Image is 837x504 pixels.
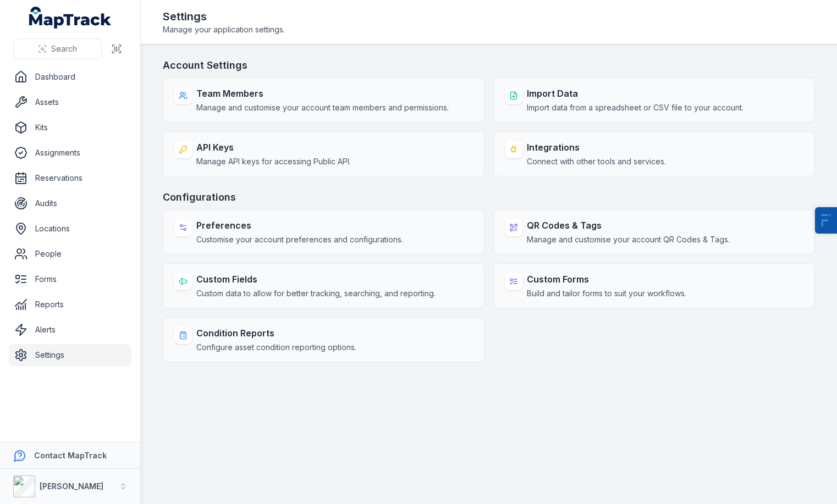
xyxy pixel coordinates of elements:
[196,156,351,167] span: Manage API keys for accessing Public API.
[9,117,131,139] a: Kits
[527,273,686,286] strong: Custom Forms
[493,263,815,308] a: Custom FormsBuild and tailor forms to suit your workflows.
[196,326,356,340] strong: Condition Reports
[196,342,356,353] span: Configure asset condition reporting options.
[493,131,815,176] a: IntegrationsConnect with other tools and services.
[9,218,131,240] a: Locations
[527,234,730,245] span: Manage and customise your account QR Codes & Tags.
[527,102,744,113] span: Import data from a spreadsheet or CSV file to your account.
[9,192,131,214] a: Audits
[40,481,103,491] strong: [PERSON_NAME]
[196,102,449,113] span: Manage and customise your account team members and permissions.
[196,273,436,286] strong: Custom Fields
[9,319,131,341] a: Alerts
[29,7,112,29] a: MapTrack
[34,451,107,460] strong: Contact MapTrack
[527,288,686,299] span: Build and tailor forms to suit your workflows.
[527,141,666,154] strong: Integrations
[9,243,131,265] a: People
[527,87,744,100] strong: Import Data
[9,293,131,315] a: Reports
[196,219,403,232] strong: Preferences
[163,190,815,205] h3: Configurations
[163,263,484,308] a: Custom FieldsCustom data to allow for better tracking, searching, and reporting.
[493,77,815,123] a: Import DataImport data from a spreadsheet or CSV file to your account.
[9,142,131,164] a: Assignments
[51,43,77,54] span: Search
[163,9,285,24] h2: Settings
[9,91,131,113] a: Assets
[196,87,449,100] strong: Team Members
[9,167,131,189] a: Reservations
[196,141,351,154] strong: API Keys
[196,234,403,245] span: Customise your account preferences and configurations.
[527,219,730,232] strong: QR Codes & Tags
[13,38,102,59] button: Search
[163,58,815,73] h3: Account Settings
[163,209,484,254] a: PreferencesCustomise your account preferences and configurations.
[493,209,815,254] a: QR Codes & TagsManage and customise your account QR Codes & Tags.
[163,317,484,362] a: Condition ReportsConfigure asset condition reporting options.
[9,268,131,290] a: Forms
[9,344,131,366] a: Settings
[527,156,666,167] span: Connect with other tools and services.
[163,24,285,35] span: Manage your application settings.
[163,77,484,123] a: Team MembersManage and customise your account team members and permissions.
[163,131,484,176] a: API KeysManage API keys for accessing Public API.
[9,66,131,88] a: Dashboard
[196,288,436,299] span: Custom data to allow for better tracking, searching, and reporting.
